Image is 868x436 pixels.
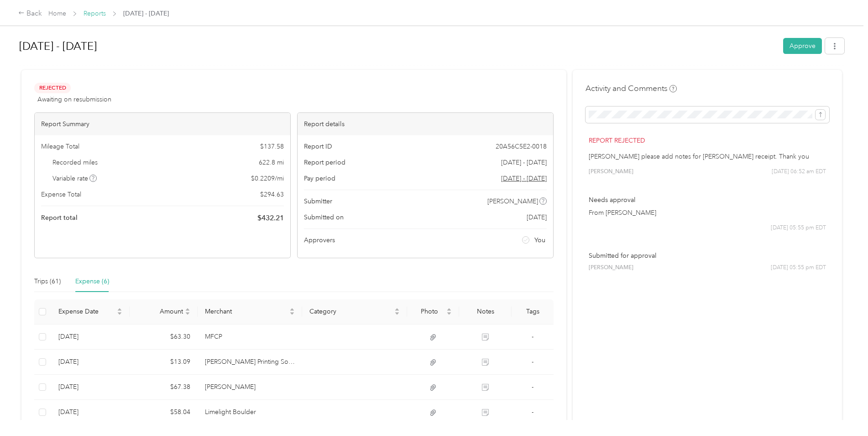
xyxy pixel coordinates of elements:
[130,299,198,324] th: Amount
[137,308,183,315] span: Amount
[58,308,115,315] span: Expense Date
[304,235,335,245] span: Approvers
[51,400,130,425] td: 9-5-2025
[512,324,554,350] td: -
[41,213,78,223] span: Report total
[532,358,533,366] span: -
[260,190,284,199] span: $ 294.63
[185,311,190,316] span: caret-down
[35,113,290,135] div: Report Summary
[52,158,98,167] span: Recorded miles
[512,350,554,375] td: -
[304,197,332,206] span: Submitter
[51,299,130,324] th: Expense Date
[527,213,547,222] span: [DATE]
[289,307,295,312] span: caret-up
[198,400,302,425] td: Limelight Boulder
[302,299,407,324] th: Category
[589,195,826,205] p: Needs approval
[532,408,533,416] span: -
[446,311,452,316] span: caret-down
[407,299,460,324] th: Photo
[84,10,106,17] a: Reports
[19,35,777,57] h1: Sep 1 - 30, 2025
[304,174,335,183] span: Pay period
[289,311,295,316] span: caret-down
[260,142,284,151] span: $ 137.58
[198,350,302,375] td: Morrell Printing Solutions
[52,174,97,183] span: Variable rate
[257,213,284,223] span: $ 432.21
[304,158,345,167] span: Report period
[394,307,400,312] span: caret-up
[48,10,66,17] a: Home
[487,197,538,206] span: [PERSON_NAME]
[37,95,111,104] span: Awaiting on resubmission
[123,9,169,18] span: [DATE] - [DATE]
[589,152,826,161] p: [PERSON_NAME] please add notes for [PERSON_NAME] receipt. Thank you
[205,308,288,315] span: Merchant
[534,235,545,245] span: You
[783,38,822,54] button: Approve
[304,142,332,151] span: Report ID
[589,264,633,272] span: [PERSON_NAME]
[394,311,400,316] span: caret-down
[34,276,61,287] div: Trips (61)
[75,276,109,287] div: Expense (6)
[41,142,79,151] span: Mileage Total
[130,375,198,400] td: $67.38
[117,307,122,312] span: caret-up
[589,168,633,176] span: [PERSON_NAME]
[117,311,122,316] span: caret-down
[51,324,130,350] td: 9-25-2025
[772,168,826,176] span: [DATE] 06:52 am EDT
[532,383,533,391] span: -
[589,208,826,218] p: From [PERSON_NAME]
[130,324,198,350] td: $63.30
[496,142,547,151] span: 20A56C5E2-0018
[589,251,826,261] p: Submitted for approval
[414,308,445,315] span: Photo
[817,385,868,436] iframe: Everlance-gr Chat Button Frame
[130,350,198,375] td: $13.09
[198,299,302,324] th: Merchant
[771,264,826,272] span: [DATE] 05:55 pm EDT
[185,307,190,312] span: caret-up
[251,174,284,183] span: $ 0.2209 / mi
[586,83,677,94] h4: Activity and Comments
[304,213,344,222] span: Submitted on
[771,224,826,232] span: [DATE] 05:55 pm EDT
[18,8,42,19] div: Back
[512,299,554,324] th: Tags
[198,324,302,350] td: MFCP
[130,400,198,425] td: $58.04
[501,174,547,183] span: Go to pay period
[34,83,71,93] span: Rejected
[309,308,392,315] span: Category
[519,308,546,315] div: Tags
[51,375,130,400] td: 9-7-2025
[446,307,452,312] span: caret-up
[512,400,554,425] td: -
[41,190,81,199] span: Expense Total
[589,136,826,145] p: Report rejected
[532,333,533,340] span: -
[501,158,547,167] span: [DATE] - [DATE]
[459,299,512,324] th: Notes
[512,375,554,400] td: -
[259,158,284,167] span: 622.8 mi
[51,350,130,375] td: 9-12-2025
[198,375,302,400] td: Lowe's
[298,113,553,135] div: Report details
